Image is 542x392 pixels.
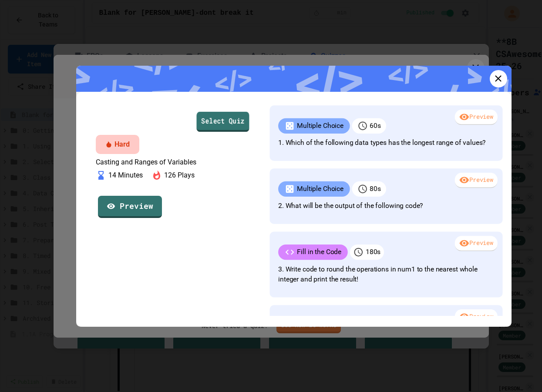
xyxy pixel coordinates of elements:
p: Fill in the Code [297,247,341,257]
a: Preview [98,196,162,218]
p: 180 s [365,247,380,257]
a: Select Quiz [196,111,249,131]
p: Multiple Choice [297,121,343,131]
div: Preview [454,236,497,251]
div: Preview [454,173,497,188]
p: 14 Minutes [108,170,143,181]
p: 2. What will be the output of the following code? [278,201,494,211]
p: Multiple Choice [297,184,343,194]
p: Casting and Ranges of Variables [96,158,252,166]
div: Hard [114,139,130,150]
p: 1. Which of the following data types has the longest range of values? [278,137,494,148]
p: 80 s [370,184,380,194]
div: Preview [454,309,497,325]
div: Preview [454,110,497,125]
p: 60 s [370,121,380,131]
p: 3. Write code to round the operations in num1 to the nearest whole integer and print the result! [278,264,494,285]
p: 126 Plays [164,170,195,181]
